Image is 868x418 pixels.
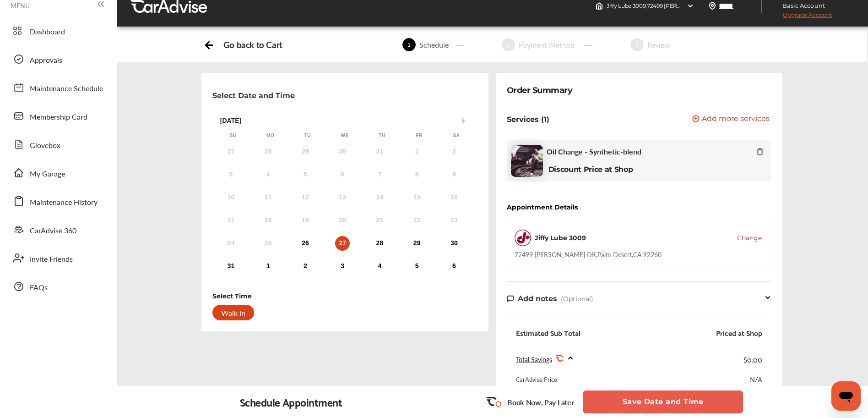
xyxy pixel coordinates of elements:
div: Not available Sunday, August 24th, 2025 [223,236,238,251]
button: Next Month [462,118,468,124]
div: Schedule Appointment [240,396,342,408]
div: Not available Monday, August 18th, 2025 [261,213,276,228]
a: Maintenance History [8,189,108,213]
a: CarAdvise 360 [8,218,108,242]
span: Glovebox [30,140,60,152]
div: Not available Thursday, July 31st, 2025 [372,144,387,159]
span: CarAdvise 360 [30,225,76,237]
div: Order Summary [507,84,573,97]
span: MENU [11,2,30,9]
img: note-icon.db9493fa.svg [507,295,514,302]
div: Not available Wednesday, August 6th, 2025 [335,167,350,182]
div: month 2025-08 [212,143,473,275]
div: Not available Monday, August 11th, 2025 [261,190,276,205]
div: Choose Friday, August 29th, 2025 [410,236,424,251]
div: Estimated Sub Total [516,328,580,337]
span: 3 [630,38,644,51]
button: Add more services [692,115,770,124]
div: Not available Thursday, August 21st, 2025 [372,213,387,228]
div: Th [377,132,386,139]
div: Not available Saturday, August 23rd, 2025 [447,213,461,228]
a: Invite Friends [8,246,108,270]
div: Not available Tuesday, August 19th, 2025 [298,213,313,228]
div: Fr [415,132,424,139]
div: Choose Thursday, August 28th, 2025 [372,236,387,251]
span: Add more services [702,115,770,124]
iframe: Button to launch messaging window [831,381,861,411]
div: Choose Saturday, August 30th, 2025 [447,236,461,251]
div: Choose Thursday, September 4th, 2025 [372,259,387,274]
div: Not available Friday, August 15th, 2025 [410,190,424,205]
div: Go back to Cart [223,39,282,50]
div: Tu [303,132,312,139]
span: Upgrade Account [769,11,832,23]
img: location_vector.a44bc228.svg [709,2,716,10]
div: Not available Monday, August 4th, 2025 [261,167,276,182]
span: Dashboard [30,26,65,38]
button: Change [737,233,762,242]
div: Priced at Shop [716,328,762,337]
a: Glovebox [8,132,108,156]
div: Not available Wednesday, July 30th, 2025 [335,144,350,159]
span: Approvals [30,55,62,66]
div: CarAdvise Price [516,374,557,384]
div: Not available Sunday, August 17th, 2025 [223,213,238,228]
div: Not available Friday, August 8th, 2025 [410,167,424,182]
div: Choose Friday, September 5th, 2025 [410,259,424,274]
div: Mo [266,132,275,139]
span: Oil Change - Synthetic-blend [547,147,641,156]
span: 1 [402,38,416,51]
div: Jiffy Lube 3009 [535,233,586,242]
span: Invite Friends [30,253,73,265]
div: Not available Friday, August 1st, 2025 [410,144,424,159]
a: Add more services [692,115,771,124]
span: (Optional) [561,295,593,303]
span: Maintenance History [30,197,98,209]
span: My Garage [30,168,65,180]
div: Not available Thursday, August 7th, 2025 [372,167,387,182]
div: Not available Monday, July 28th, 2025 [261,144,276,159]
div: Not available Monday, August 25th, 2025 [261,236,276,251]
span: Basic Account [770,1,832,11]
img: header-down-arrow.9dd2ce7d.svg [687,2,694,10]
div: Schedule [416,39,452,50]
div: $0.00 [743,353,762,365]
div: Not available Wednesday, August 13th, 2025 [335,190,350,205]
img: oil-change-thumb.jpg [511,145,543,177]
div: Not available Tuesday, August 12th, 2025 [298,190,313,205]
div: Review [644,39,674,50]
a: My Garage [8,161,108,185]
div: Payment Method [515,39,578,50]
div: 72499 [PERSON_NAME] DR , Palm Desert , CA 92260 [515,250,662,259]
span: FAQs [30,282,48,294]
div: Choose Wednesday, September 3rd, 2025 [335,259,350,274]
b: Discount Price at Shop [548,165,633,174]
span: Membership Card [30,111,87,123]
div: Appointment Details [507,203,578,211]
div: Choose Saturday, September 6th, 2025 [447,259,461,274]
div: Walk In [212,305,254,320]
p: Select Date and Time [212,91,295,100]
a: Dashboard [8,19,108,43]
span: Maintenance Schedule [30,83,103,95]
a: Maintenance Schedule [8,76,108,99]
div: N/A [750,374,762,384]
div: [DATE] [215,117,475,125]
a: Approvals [8,47,108,71]
div: Not available Tuesday, August 5th, 2025 [298,167,313,182]
button: Save Date and Time [583,390,743,413]
div: Choose Tuesday, August 26th, 2025 [298,236,313,251]
div: Choose Monday, September 1st, 2025 [261,259,276,274]
div: Choose Wednesday, August 27th, 2025 [335,236,350,251]
span: Add notes [518,294,557,303]
span: Jiffy Lube 3009 , 72499 [PERSON_NAME] DR Palm Desert , CA 92260 [607,2,780,9]
img: logo-jiffylube.png [515,230,531,246]
p: Services (1) [507,115,549,124]
div: Not available Friday, August 22nd, 2025 [410,213,424,228]
div: Not available Thursday, August 14th, 2025 [372,190,387,205]
p: Book Now, Pay Later [507,397,574,407]
img: header-home-logo.8d720a4f.svg [596,2,603,10]
div: Not available Saturday, August 9th, 2025 [447,167,461,182]
span: Total Savings [516,355,552,364]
